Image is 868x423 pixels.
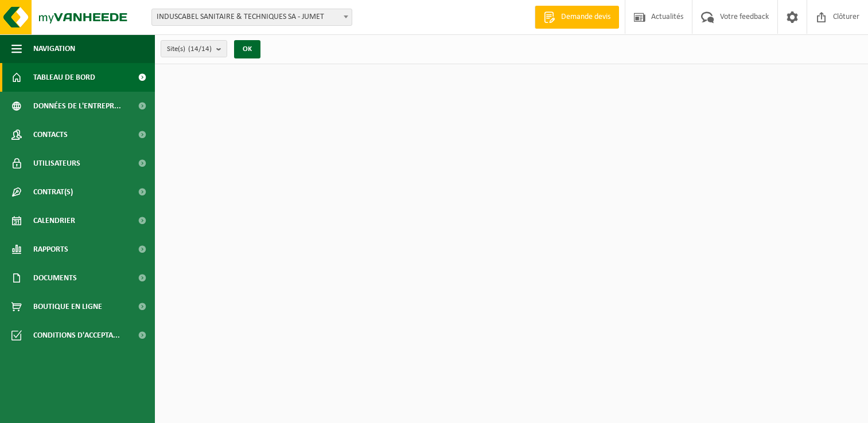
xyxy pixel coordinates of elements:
[33,206,75,235] span: Calendrier
[33,292,102,321] span: Boutique en ligne
[152,9,352,25] span: INDUSCABEL SANITAIRE & TECHNIQUES SA - JUMET
[33,149,80,178] span: Utilisateurs
[161,40,227,57] button: Site(s)(14/14)
[167,41,212,58] span: Site(s)
[33,264,77,292] span: Documents
[535,6,619,29] a: Demande devis
[33,120,68,149] span: Contacts
[33,235,68,264] span: Rapports
[234,40,260,58] button: OK
[33,178,73,206] span: Contrat(s)
[33,63,95,92] span: Tableau de bord
[151,9,352,26] span: INDUSCABEL SANITAIRE & TECHNIQUES SA - JUMET
[33,92,121,120] span: Données de l'entrepr...
[558,11,613,23] span: Demande devis
[33,34,75,63] span: Navigation
[188,45,212,53] count: (14/14)
[33,321,120,350] span: Conditions d'accepta...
